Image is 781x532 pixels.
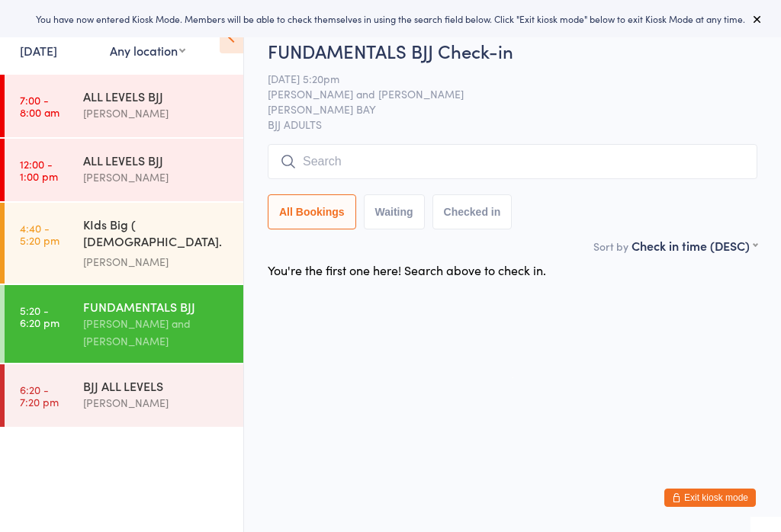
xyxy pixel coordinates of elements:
time: 4:40 - 5:20 pm [20,222,59,246]
time: 7:00 - 8:00 am [20,94,59,118]
time: 5:20 - 6:20 pm [20,304,59,328]
span: [PERSON_NAME] and [PERSON_NAME] [268,86,734,101]
div: [PERSON_NAME] and [PERSON_NAME] [83,315,230,350]
div: You have now entered Kiosk Mode. Members will be able to check themselves in using the search fie... [24,12,757,25]
a: [DATE] [20,42,57,59]
a: 12:00 -1:00 pmALL LEVELS BJJ[PERSON_NAME] [5,139,243,201]
time: 12:00 - 1:00 pm [20,158,58,182]
time: 6:20 - 7:20 pm [20,383,59,408]
button: Checked in [432,194,513,229]
span: [DATE] 5:20pm [268,71,734,86]
div: KIds Big ( [DEMOGRAPHIC_DATA]. - [DEMOGRAPHIC_DATA].) [83,216,230,253]
h2: FUNDAMENTALS BJJ Check-in [268,38,757,63]
a: 6:20 -7:20 pmBJJ ALL LEVELS[PERSON_NAME] [5,364,243,427]
label: Sort by [593,239,628,254]
button: Exit kiosk mode [664,489,756,507]
span: BJJ ADULTS [268,117,757,132]
button: All Bookings [268,194,356,229]
input: Search [268,144,757,179]
div: [PERSON_NAME] [83,168,230,186]
a: 5:20 -6:20 pmFUNDAMENTALS BJJ[PERSON_NAME] and [PERSON_NAME] [5,285,243,363]
a: 7:00 -8:00 amALL LEVELS BJJ[PERSON_NAME] [5,75,243,137]
div: [PERSON_NAME] [83,253,230,271]
div: Check in time (DESC) [632,237,757,254]
span: [PERSON_NAME] BAY [268,101,734,117]
div: [PERSON_NAME] [83,394,230,412]
div: BJJ ALL LEVELS [83,377,230,394]
div: ALL LEVELS BJJ [83,152,230,168]
a: 4:40 -5:20 pmKIds Big ( [DEMOGRAPHIC_DATA]. - [DEMOGRAPHIC_DATA].)[PERSON_NAME] [5,203,243,284]
div: Any location [110,42,185,59]
div: FUNDAMENTALS BJJ [83,298,230,315]
div: ALL LEVELS BJJ [83,88,230,104]
div: [PERSON_NAME] [83,104,230,122]
div: You're the first one here! Search above to check in. [268,261,546,278]
button: Waiting [364,194,425,229]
